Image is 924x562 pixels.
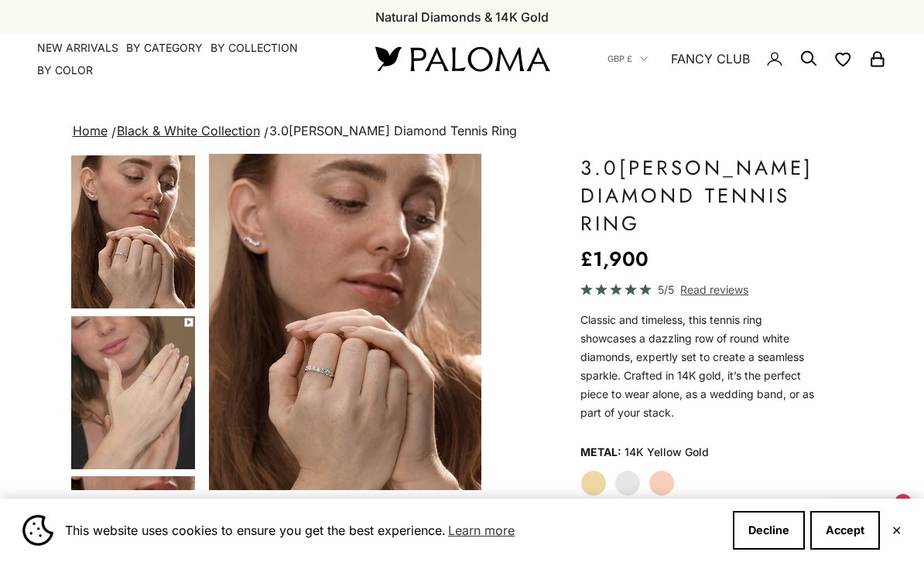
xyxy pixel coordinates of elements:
button: GBP £ [607,52,648,66]
div: Item 4 of 13 [209,154,481,490]
button: Go to item 4 [70,154,197,310]
p: Classic and timeless, this tennis ring showcases a dazzling row of round white diamonds, expertly... [580,311,816,422]
button: Go to item 5 [70,315,197,471]
sale-price: £1,900 [580,244,649,274]
nav: breadcrumbs [70,121,855,142]
span: Read reviews [680,281,748,298]
a: FANCY CLUB [671,49,750,69]
h1: 3.0[PERSON_NAME] Diamond Tennis Ring [580,154,816,237]
a: Home [73,123,108,138]
p: Natural Diamonds & 14K Gold [375,7,549,27]
summary: By Color [37,63,93,78]
variant-option-value: 14K Yellow Gold [625,441,709,464]
span: This website uses cookies to ensure you get the best experience. [65,519,720,542]
a: Learn more [446,519,517,542]
a: NEW ARRIVALS [37,40,118,56]
a: 5/5 Read reviews [580,281,816,298]
button: Accept [810,511,880,550]
summary: By Category [126,40,203,56]
nav: Secondary navigation [607,34,887,83]
button: Close [891,526,902,535]
a: Black & White Collection [117,123,260,138]
summary: By Collection [210,40,298,56]
button: Decline [733,511,805,550]
span: 5/5 [658,281,674,298]
nav: Primary navigation [37,40,338,78]
img: Cookie banner [22,515,53,546]
legend: Metal: [580,441,621,464]
img: #YellowGold #WhiteGold #RoseGold [71,316,195,469]
img: #YellowGold #WhiteGold #RoseGold [71,155,195,308]
span: 3.0[PERSON_NAME] Diamond Tennis Ring [269,123,517,138]
img: #YellowGold #WhiteGold #RoseGold [209,154,481,490]
span: GBP £ [607,52,632,66]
